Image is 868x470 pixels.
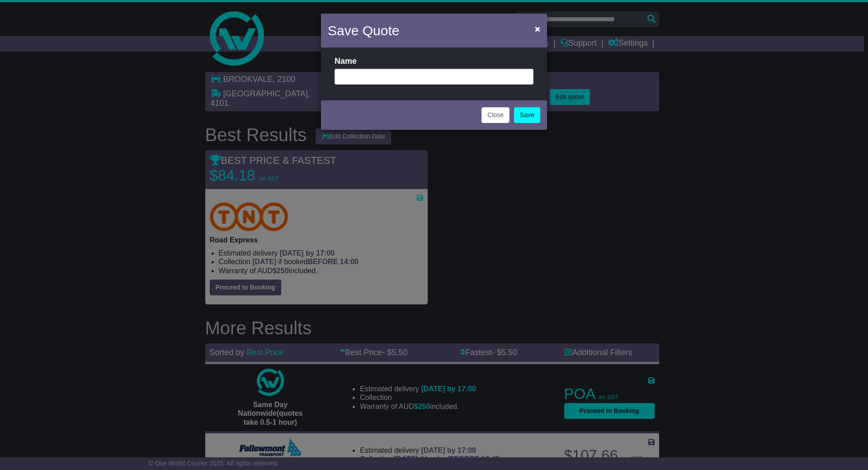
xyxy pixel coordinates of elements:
h4: Save Quote [328,20,399,41]
span: × [535,24,540,34]
button: Close [481,107,509,123]
button: Close [530,19,545,38]
a: Save [514,107,540,123]
label: Name [335,57,357,66]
